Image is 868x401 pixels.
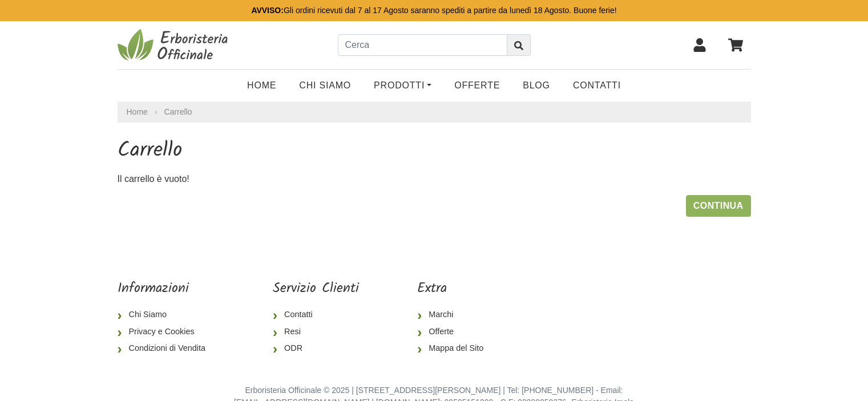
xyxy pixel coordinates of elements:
[273,281,359,297] h5: Servizio Clienti
[236,74,288,97] a: Home
[273,323,359,341] a: Resi
[417,323,492,341] a: Offerte
[118,172,751,186] p: Il carrello è vuoto!
[338,34,507,56] input: Cerca
[417,306,492,323] a: Marchi
[164,107,192,116] a: Carrello
[118,28,232,62] img: Erboristeria Officinale
[562,74,632,97] a: Contatti
[118,139,751,163] h1: Carrello
[127,106,148,118] a: Home
[686,195,751,217] a: Continua
[288,74,362,97] a: Chi Siamo
[511,74,562,97] a: Blog
[551,281,750,321] iframe: fb:page Facebook Social Plugin
[362,74,443,97] a: Prodotti
[118,306,215,323] a: Chi Siamo
[118,102,751,123] nav: breadcrumb
[118,323,215,341] a: Privacy e Cookies
[417,340,492,357] a: Mappa del Sito
[273,340,359,357] a: ODR
[417,281,492,297] h5: Extra
[118,281,215,297] h5: Informazioni
[118,340,215,357] a: Condizioni di Vendita
[273,306,359,323] a: Contatti
[443,74,511,97] a: OFFERTE
[251,6,284,15] b: AVVISO:
[251,5,616,17] p: Gli ordini ricevuti dal 7 al 17 Agosto saranno spediti a partire da lunedì 18 Agosto. Buone ferie!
